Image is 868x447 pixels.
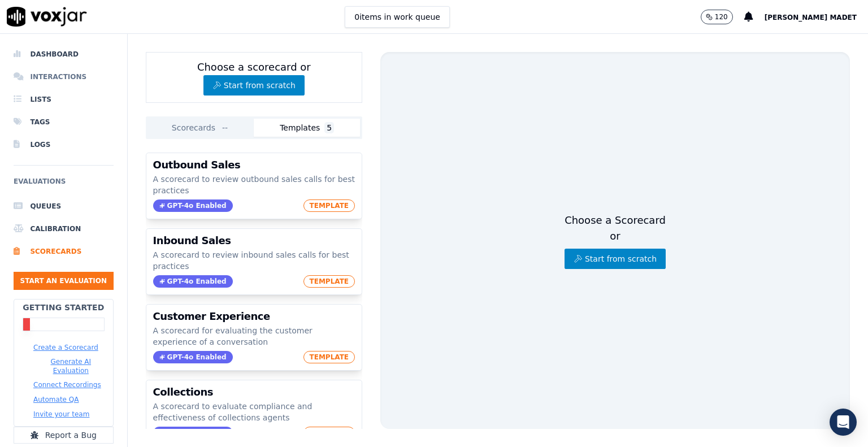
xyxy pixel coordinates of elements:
[715,12,728,21] p: 120
[153,387,355,397] h3: Collections
[153,199,233,212] span: GPT-4o Enabled
[14,111,114,133] a: Tags
[33,343,98,352] button: Create a Scorecard
[345,6,450,28] button: 0items in work queue
[14,240,114,263] a: Scorecards
[153,160,355,170] h3: Outbound Sales
[14,427,114,444] button: Report a Bug
[765,10,868,24] button: [PERSON_NAME] Madet
[23,302,104,313] h2: Getting Started
[14,66,114,88] a: Interactions
[765,14,857,21] span: [PERSON_NAME] Madet
[565,212,666,269] div: Choose a Scorecard or
[324,122,334,133] span: 5
[303,427,355,439] span: TEMPLATE
[14,43,114,66] a: Dashboard
[33,357,108,375] button: Generate AI Evaluation
[146,52,362,103] div: Choose a scorecard or
[220,122,230,133] span: --
[153,236,355,246] h3: Inbound Sales
[7,7,87,27] img: voxjar logo
[153,401,355,423] p: A scorecard to evaluate compliance and effectiveness of collections agents
[153,173,355,196] p: A scorecard to review outbound sales calls for best practices
[203,75,305,96] button: Start from scratch
[303,199,355,212] span: TEMPLATE
[701,10,744,24] button: 120
[33,380,101,389] button: Connect Recordings
[153,275,233,288] span: GPT-4o Enabled
[33,395,79,404] button: Automate QA
[701,10,733,24] button: 120
[33,410,89,419] button: Invite your team
[153,325,355,348] p: A scorecard for evaluating the customer experience of a conversation
[153,351,233,363] span: GPT-4o Enabled
[303,351,355,363] span: TEMPLATE
[14,175,114,195] h6: Evaluations
[153,249,355,272] p: A scorecard to review inbound sales calls for best practices
[153,427,233,439] span: GPT-4o Enabled
[14,218,114,240] a: Calibration
[14,272,114,290] button: Start an Evaluation
[830,409,857,436] div: Open Intercom Messenger
[14,88,114,111] a: Lists
[254,119,360,137] button: Templates
[14,195,114,218] a: Queues
[565,249,666,269] button: Start from scratch
[303,275,355,288] span: TEMPLATE
[153,311,355,322] h3: Customer Experience
[14,133,114,156] a: Logs
[148,119,254,137] button: Scorecards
